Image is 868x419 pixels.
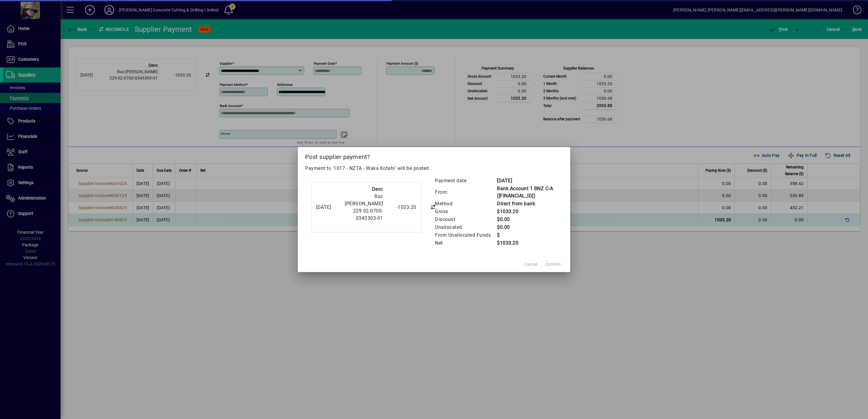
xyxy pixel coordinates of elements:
[497,185,557,200] td: Bank Account 1 BNZ C-A ([FINANCIAL_ID])
[435,216,497,223] td: Discount
[305,165,563,172] p: Payment to '1017 - NZTA - Waka Kotahi' will be posted.
[386,204,416,211] div: -1033.20
[435,177,497,185] td: Payment date
[435,200,497,208] td: Method:
[497,223,557,231] td: $0.00
[497,239,557,247] td: $1033.20
[497,216,557,223] td: $0.00
[497,231,557,239] td: $
[497,208,557,216] td: $1033.20
[435,185,497,200] td: From:
[316,204,331,211] div: [DATE]
[435,208,497,216] td: Gross
[497,200,557,208] td: Direct from bank
[497,177,557,185] td: [DATE]
[435,231,497,239] td: From Unallocated Funds
[372,186,383,192] strong: Devc
[298,147,570,164] h2: Post supplier payment?
[435,223,497,231] td: Unallocated
[435,239,497,247] td: Net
